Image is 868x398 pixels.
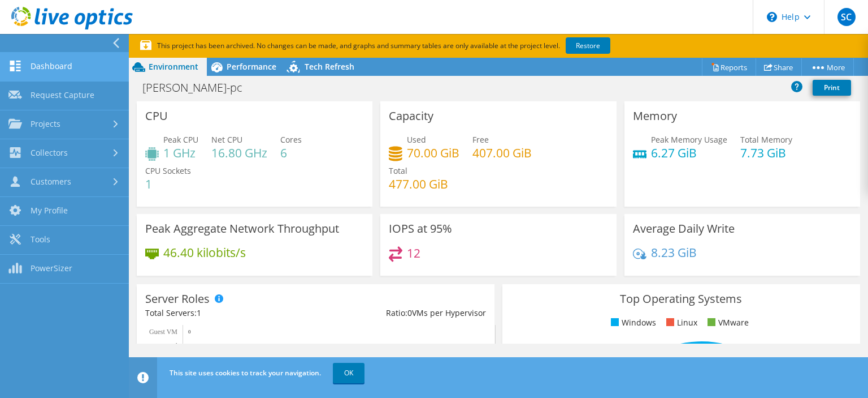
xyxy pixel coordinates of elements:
[140,40,694,52] p: This project has been archived. No changes can be made, and graphs and summary tables are only av...
[767,12,777,22] svg: \n
[633,110,677,122] h3: Memory
[837,8,856,26] span: SC
[159,342,178,350] text: Virtual
[145,222,339,235] h3: Peak Aggregate Network Throughput
[651,147,727,159] h4: 6.27 GiB
[188,343,191,349] text: 0
[801,58,854,76] a: More
[149,328,177,336] text: Guest VM
[608,316,656,329] li: Windows
[511,293,852,305] h3: Top Operating Systems
[813,80,851,96] a: Print
[389,165,407,176] span: Total
[389,110,433,122] h3: Capacity
[407,147,459,159] h4: 70.00 GiB
[149,61,198,72] span: Environment
[315,307,485,319] div: Ratio: VMs per Hypervisor
[702,58,756,76] a: Reports
[163,134,198,145] span: Peak CPU
[145,165,191,176] span: CPU Sockets
[407,247,420,259] h4: 12
[633,222,735,235] h3: Average Daily Write
[163,147,198,159] h4: 1 GHz
[305,61,354,72] span: Tech Refresh
[145,293,210,305] h3: Server Roles
[280,134,302,145] span: Cores
[170,368,321,378] span: This site uses cookies to track your navigation.
[145,178,191,190] h4: 1
[145,110,168,122] h3: CPU
[197,307,201,318] span: 1
[740,134,792,145] span: Total Memory
[566,37,610,54] a: Restore
[740,147,792,159] h4: 7.73 GiB
[145,307,315,319] div: Total Servers:
[333,363,364,383] a: OK
[188,329,191,335] text: 0
[389,222,452,235] h3: IOPS at 95%
[280,147,302,159] h4: 6
[137,82,260,94] h1: [PERSON_NAME]-pc
[163,246,246,259] h4: 46.40 kilobits/s
[227,61,276,72] span: Performance
[651,246,697,259] h4: 8.23 GiB
[211,147,267,159] h4: 16.80 GHz
[389,178,448,190] h4: 477.00 GiB
[407,134,426,145] span: Used
[651,134,727,145] span: Peak Memory Usage
[472,134,489,145] span: Free
[211,134,242,145] span: Net CPU
[407,307,412,318] span: 0
[705,316,749,329] li: VMware
[756,58,802,76] a: Share
[472,147,532,159] h4: 407.00 GiB
[663,316,697,329] li: Linux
